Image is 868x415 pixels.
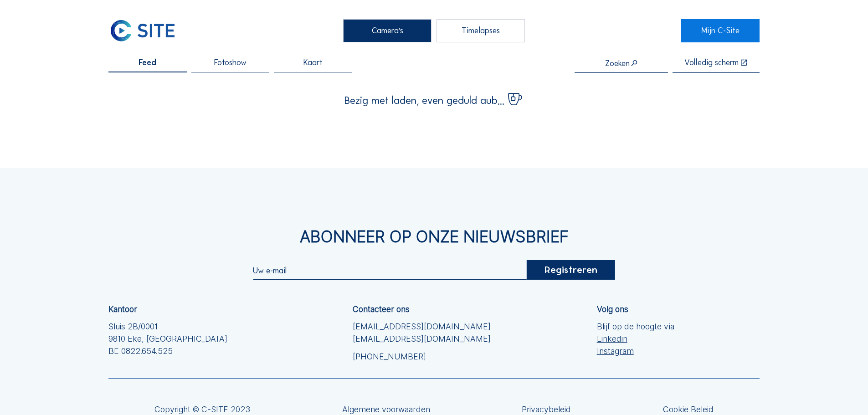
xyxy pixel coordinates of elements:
a: Mijn C-Site [681,19,759,42]
div: Blijf op de hoogte via [597,321,674,357]
div: Camera's [343,19,431,42]
div: Volg ons [597,305,628,313]
a: Linkedin [597,333,674,345]
a: Algemene voorwaarden [342,405,430,414]
div: Kantoor [108,305,137,313]
div: Abonneer op onze nieuwsbrief [108,229,760,245]
a: C-SITE Logo [108,19,186,42]
span: Feed [139,59,156,67]
div: Copyright © C-SITE 2023 [154,405,250,414]
a: Privacybeleid [522,405,571,414]
div: Timelapses [437,19,525,42]
a: Instagram [597,345,674,358]
span: Bezig met laden, even geduld aub... [344,95,504,106]
div: Volledig scherm [684,59,739,67]
span: Fotoshow [214,59,247,67]
img: C-SITE Logo [108,19,177,42]
a: Cookie Beleid [663,405,714,414]
input: Uw e-mail [253,266,526,276]
div: Contacteer ons [353,305,410,313]
div: Sluis 2B/0001 9810 Eke, [GEOGRAPHIC_DATA] BE 0822.654.525 [108,321,227,357]
a: [EMAIL_ADDRESS][DOMAIN_NAME] [353,321,491,333]
span: Kaart [303,59,323,67]
a: [PHONE_NUMBER] [353,351,491,363]
div: Registreren [526,260,615,280]
a: [EMAIL_ADDRESS][DOMAIN_NAME] [353,333,491,345]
